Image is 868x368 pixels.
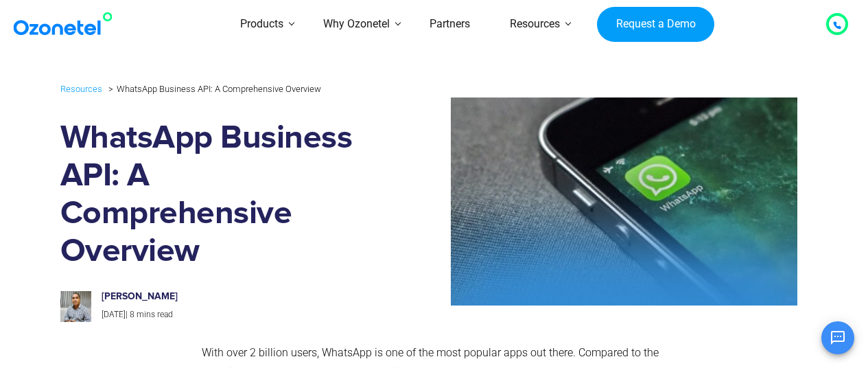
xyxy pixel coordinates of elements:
[60,81,102,97] a: Resources
[102,291,357,303] h6: [PERSON_NAME]
[105,80,321,97] li: WhatsApp Business API: A Comprehensive Overview
[137,310,173,319] span: mins read
[60,119,372,271] h1: WhatsApp Business API: A Comprehensive Overview
[60,291,91,322] img: prashanth-kancherla_avatar-200x200.jpeg
[597,7,714,43] a: Request a Demo
[102,310,126,319] span: [DATE]
[102,308,357,323] p: |
[130,310,134,319] span: 8
[821,321,854,354] button: Open chat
